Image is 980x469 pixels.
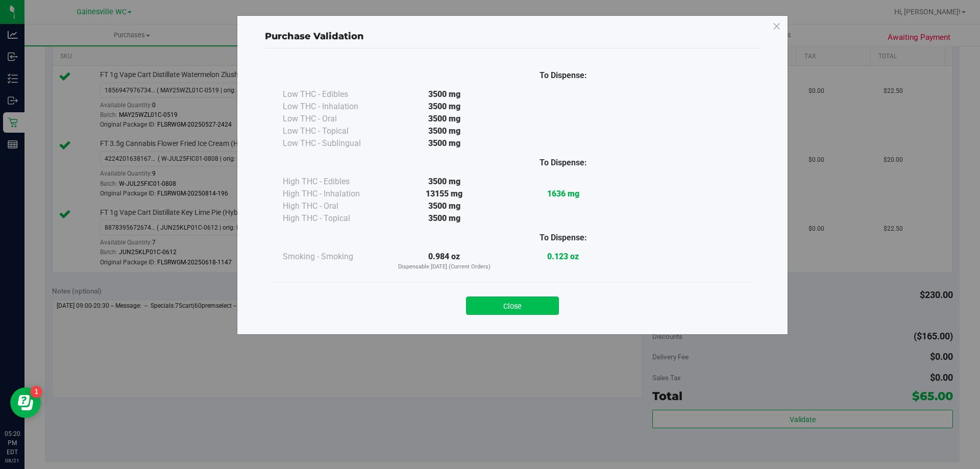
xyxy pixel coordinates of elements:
[504,157,623,169] div: To Dispense:
[283,113,385,125] div: Low THC - Oral
[30,386,42,398] iframe: Resource center unread badge
[466,297,559,315] button: Close
[385,101,504,113] div: 3500 mg
[283,200,385,212] div: High THC - Oral
[283,101,385,113] div: Low THC - Inhalation
[385,113,504,125] div: 3500 mg
[385,137,504,150] div: 3500 mg
[283,188,385,200] div: High THC - Inhalation
[385,200,504,212] div: 3500 mg
[283,176,385,188] div: High THC - Edibles
[265,31,364,42] span: Purchase Validation
[504,232,623,244] div: To Dispense:
[283,125,385,137] div: Low THC - Topical
[385,188,504,200] div: 13155 mg
[547,252,579,261] strong: 0.123 oz
[283,137,385,150] div: Low THC - Sublingual
[10,387,41,418] iframe: Resource center
[385,263,504,271] p: Dispensable [DATE] (Current Orders)
[385,212,504,225] div: 3500 mg
[504,69,623,82] div: To Dispense:
[283,88,385,101] div: Low THC - Edibles
[385,88,504,101] div: 3500 mg
[547,189,579,199] strong: 1636 mg
[385,251,504,271] div: 0.984 oz
[283,251,385,263] div: Smoking - Smoking
[385,125,504,137] div: 3500 mg
[385,176,504,188] div: 3500 mg
[283,212,385,225] div: High THC - Topical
